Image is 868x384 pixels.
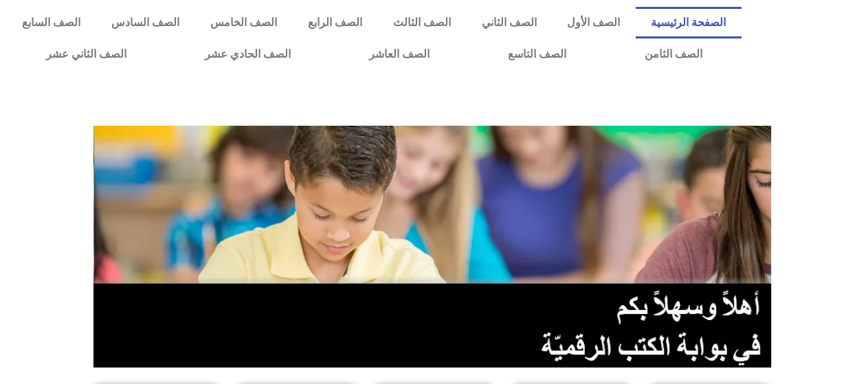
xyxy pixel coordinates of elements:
a: الصف التاسع [469,38,605,70]
a: الصف الثاني عشر [7,38,166,70]
a: الصف الأول [552,7,636,38]
a: الصف الثاني [466,7,552,38]
a: الصف الحادي عشر [166,38,330,70]
a: الصف الثالث [377,7,466,38]
a: الصف العاشر [330,38,469,70]
a: الصف الرابع [293,7,378,38]
a: الصف الثامن [605,38,742,70]
a: الصف السادس [96,7,195,38]
a: الصف الخامس [195,7,293,38]
a: الصف السابع [7,7,96,38]
a: الصفحة الرئيسية [636,7,742,38]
